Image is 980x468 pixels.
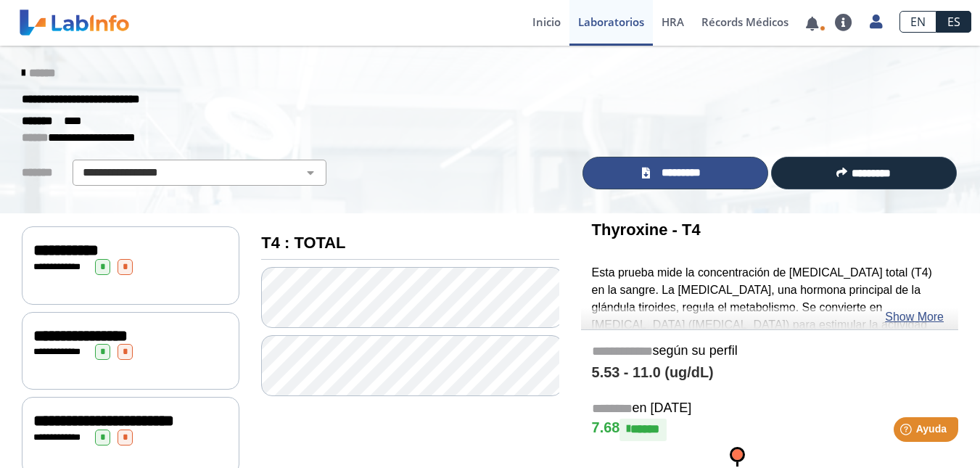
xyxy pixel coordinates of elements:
[261,234,345,252] b: T4 : TOTAL
[592,343,947,360] h5: según su perfil
[885,308,944,326] a: Show More
[936,11,971,33] a: ES
[592,264,947,351] p: Esta prueba mide la concentración de [MEDICAL_DATA] total (T4) en la sangre. La [MEDICAL_DATA], u...
[851,411,964,452] iframe: Help widget launcher
[592,221,701,239] b: Thyroxine - T4
[899,11,936,33] a: EN
[592,401,947,417] h5: en [DATE]
[592,364,947,382] h4: 5.53 - 11.0 (ug/dL)
[592,419,947,440] h4: 7.68
[662,15,684,29] span: HRA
